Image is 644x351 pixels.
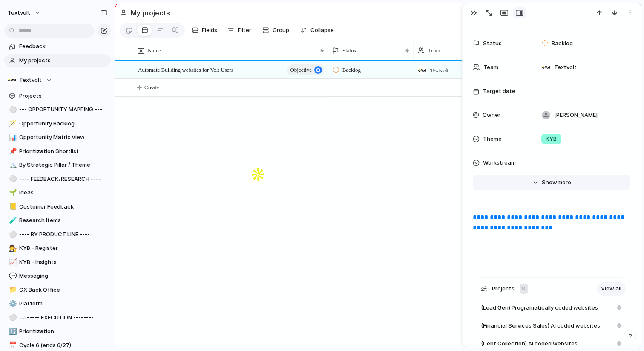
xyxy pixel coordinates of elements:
span: Textvolt [19,76,42,84]
div: 📊 [9,133,15,142]
button: Showmore [473,175,630,190]
div: ⚪ [9,174,15,184]
span: Team [483,63,498,72]
span: KYB [546,135,557,143]
span: Group [273,26,289,35]
button: 📒 [8,203,16,211]
button: Group [258,23,293,37]
a: 📊Opportunity Matrix View [4,131,111,144]
button: ⚪ [8,175,16,183]
span: Projects [492,284,515,293]
button: 🪄 [8,119,16,128]
button: textvolt [4,6,45,20]
div: 🧪Research Items [4,214,111,227]
span: Status [342,46,356,55]
div: 📈 [9,257,15,267]
button: Collapse [297,23,337,37]
span: Team [428,46,440,55]
span: (Financial Services Sales) AI coded websites [481,322,600,330]
span: [PERSON_NAME] [554,111,598,119]
a: 🧑‍⚖️KYB - Register [4,242,111,255]
button: objective [287,64,324,75]
button: 🏔️ [8,161,16,169]
span: Opportunity Backlog [19,119,108,128]
div: 📒 [9,202,15,212]
span: Target date [483,87,515,96]
a: ⚪---- BY PRODUCT LINE ---- [4,228,111,241]
div: ⚪ [9,229,15,239]
span: Filter [238,26,251,35]
a: 🌱Ideas [4,186,111,199]
span: Feedback [19,42,108,51]
a: 🪄Opportunity Backlog [4,117,111,130]
span: Collapse [310,26,334,35]
a: My projects [4,54,111,67]
div: ⚪ [9,105,15,115]
span: KYB - Register [19,244,108,252]
span: Ideas [19,189,108,197]
span: Fields [202,26,217,35]
div: 💬 [9,271,15,281]
div: 📁 [9,285,15,295]
div: 🧪 [9,216,15,226]
button: 📊 [8,133,16,142]
span: (Debt Collection) AI coded websites [481,339,578,348]
span: ---- FEEDBACK/RESEARCH ---- [19,175,108,183]
button: 🧪 [8,216,16,225]
a: 💬Messaging [4,270,111,282]
a: 📈KYB - Insights [4,256,111,269]
div: 🧑‍⚖️ [9,244,15,253]
button: 📌 [8,147,16,156]
button: 🧑‍⚖️ [8,244,16,252]
span: (Lead Gen) Programatically coded websites [481,304,598,312]
a: 📌Prioritization Shortlist [4,145,111,158]
a: View all [597,282,626,296]
span: Automate Building websites for Volt Users [138,64,233,74]
a: 📒Customer Feedback [4,200,111,213]
span: Textvolt [430,66,448,75]
span: Theme [483,135,502,143]
span: objective [290,64,312,76]
span: Backlog [342,66,361,74]
span: ---- BY PRODUCT LINE ---- [19,230,108,239]
span: Projects [19,92,108,100]
span: CX Back Office [19,286,108,294]
a: 🏔️By Strategic Pillar / Theme [4,159,111,171]
span: Backlog [552,39,573,48]
a: ⚪--- OPPORTUNITY MAPPING --- [4,103,111,116]
span: By Strategic Pillar / Theme [19,161,108,169]
span: Show [542,178,557,187]
div: 10 [520,284,528,294]
span: My projects [19,56,108,65]
span: Opportunity Matrix View [19,133,108,142]
div: 📌 [9,146,15,156]
button: ⚪ [8,230,16,239]
button: 📈 [8,258,16,267]
span: Customer Feedback [19,203,108,211]
span: --- OPPORTUNITY MAPPING --- [19,105,108,114]
span: Research Items [19,216,108,225]
h2: My projects [131,8,170,18]
button: 💬 [8,272,16,280]
button: Textvolt [4,74,111,87]
button: Fields [188,23,221,37]
span: more [558,178,571,187]
span: Prioritization Shortlist [19,147,108,156]
a: 📁CX Back Office [4,284,111,296]
span: Owner [483,111,500,119]
span: Name [148,46,161,55]
span: Create [144,83,159,92]
a: ⚪---- FEEDBACK/RESEARCH ---- [4,173,111,186]
button: Filter [224,23,255,37]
